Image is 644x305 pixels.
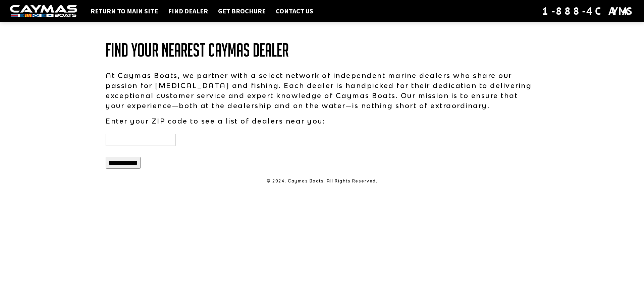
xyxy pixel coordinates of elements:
[106,116,538,126] p: Enter your ZIP code to see a list of dealers near you:
[106,40,538,60] h1: Find Your Nearest Caymas Dealer
[215,7,269,15] a: Get Brochure
[542,4,634,18] div: 1-888-4CAYMAS
[165,7,211,15] a: Find Dealer
[106,178,538,184] p: © 2024. Caymas Boats. All Rights Reserved.
[10,5,77,17] img: white-logo-c9c8dbefe5ff5ceceb0f0178aa75bf4bb51f6bca0971e226c86eb53dfe498488.png
[106,70,538,110] p: At Caymas Boats, we partner with a select network of independent marine dealers who share our pas...
[272,7,317,15] a: Contact Us
[87,7,161,15] a: Return to main site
